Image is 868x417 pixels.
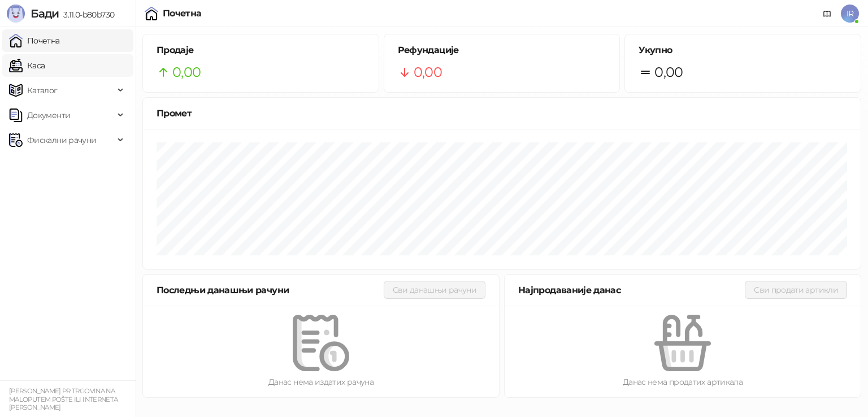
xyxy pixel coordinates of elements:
[163,9,202,18] div: Почетна
[414,62,442,83] span: 0,00
[31,7,59,20] span: Бади
[27,129,96,151] span: Фискални рачуни
[157,44,365,57] h5: Продаје
[818,5,836,23] a: Документација
[639,44,847,57] h5: Укупно
[157,283,384,297] div: Последњи данашњи рачуни
[161,376,481,388] div: Данас нема издатих рачуна
[384,281,485,299] button: Сви данашњи рачуни
[7,5,25,23] img: Logo
[745,281,847,299] button: Сви продати артикли
[654,62,683,83] span: 0,00
[27,104,70,127] span: Документи
[9,29,60,52] a: Почетна
[398,44,606,57] h5: Рефундације
[172,62,201,83] span: 0,00
[59,10,114,20] span: 3.11.0-b80b730
[157,106,847,120] div: Промет
[523,376,843,388] div: Данас нема продатих артикала
[518,283,745,297] div: Најпродаваније данас
[27,79,58,102] span: Каталог
[9,54,45,77] a: Каса
[841,5,859,23] span: IR
[9,387,118,411] small: [PERSON_NAME] PR TRGOVINA NA MALOPUTEM POŠTE ILI INTERNETA [PERSON_NAME]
